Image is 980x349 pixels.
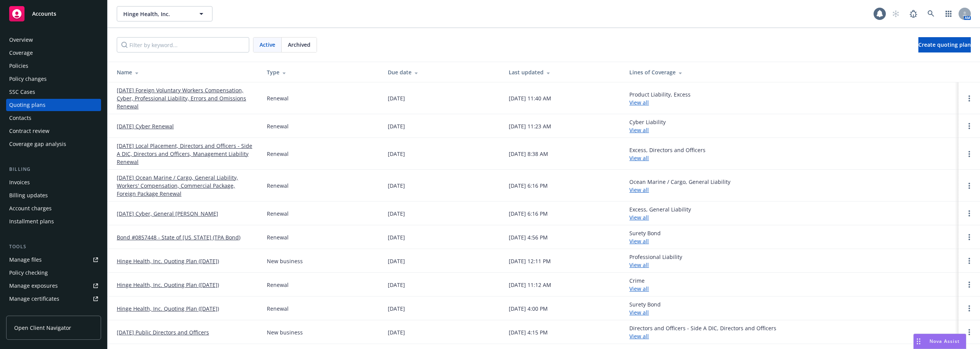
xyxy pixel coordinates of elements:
[629,214,649,221] a: View all
[509,257,551,265] div: [DATE] 12:11 PM
[888,6,903,21] a: Start snowing
[629,178,730,194] div: Ocean Marine / Cargo, General Liability
[929,338,960,344] span: Nova Assist
[629,90,691,107] div: Product Liability, Excess
[6,254,101,266] a: Manage files
[388,122,405,130] div: [DATE]
[6,99,101,111] a: Quoting plans
[629,261,649,269] a: View all
[965,280,974,289] a: Open options
[117,6,212,21] button: Hinge Health, Inc.
[388,233,405,241] div: [DATE]
[9,202,52,215] div: Account charges
[629,68,952,76] div: Lines of Coverage
[123,10,189,18] span: Hinge Health, Inc.
[6,73,101,85] a: Policy changes
[117,174,255,198] a: [DATE] Ocean Marine / Cargo, General Liability, Workers' Compensation, Commercial Package, Foreig...
[6,34,101,46] a: Overview
[9,86,35,98] div: SSC Cases
[509,182,548,190] div: [DATE] 6:16 PM
[629,324,776,340] div: Directors and Officers - Side A DIC, Directors and Officers
[6,86,101,98] a: SSC Cases
[965,149,974,159] a: Open options
[388,281,405,289] div: [DATE]
[509,210,548,218] div: [DATE] 6:16 PM
[965,209,974,218] a: Open options
[509,150,548,158] div: [DATE] 8:38 AM
[9,73,47,85] div: Policy changes
[117,68,255,76] div: Name
[6,112,101,124] a: Contacts
[6,202,101,215] a: Account charges
[629,253,682,269] div: Professional Liability
[267,150,289,158] div: Renewal
[6,280,101,292] a: Manage exposures
[906,6,921,21] a: Report a Bug
[267,281,289,289] div: Renewal
[9,34,33,46] div: Overview
[6,125,101,137] a: Contract review
[913,334,966,349] button: Nova Assist
[629,154,649,162] a: View all
[267,182,289,190] div: Renewal
[6,189,101,202] a: Billing updates
[6,47,101,59] a: Coverage
[509,68,617,76] div: Last updated
[267,305,289,313] div: Renewal
[117,210,218,218] a: [DATE] Cyber, General [PERSON_NAME]
[9,293,59,305] div: Manage certificates
[117,305,219,313] a: Hinge Health, Inc. Quoting Plan ([DATE])
[267,257,303,265] div: New business
[32,11,56,17] span: Accounts
[9,138,66,150] div: Coverage gap analysis
[6,306,101,318] a: Manage claims
[267,94,289,102] div: Renewal
[388,68,497,76] div: Due date
[9,267,48,279] div: Policy checking
[117,257,219,265] a: Hinge Health, Inc. Quoting Plan ([DATE])
[629,309,649,316] a: View all
[9,254,42,266] div: Manage files
[629,186,649,193] a: View all
[117,281,219,289] a: Hinge Health, Inc. Quoting Plan ([DATE])
[267,328,303,336] div: New business
[9,99,46,111] div: Quoting plans
[6,60,101,72] a: Policies
[9,60,28,72] div: Policies
[6,138,101,150] a: Coverage gap analysis
[388,328,405,336] div: [DATE]
[6,176,101,188] a: Invoices
[965,121,974,131] a: Open options
[267,68,376,76] div: Type
[629,99,649,106] a: View all
[629,229,661,245] div: Surety Bond
[6,3,101,25] a: Accounts
[965,94,974,103] a: Open options
[509,94,551,102] div: [DATE] 11:40 AM
[6,165,101,173] div: Billing
[629,126,649,134] a: View all
[629,277,649,293] div: Crime
[117,142,255,166] a: [DATE] Local Placement, Directors and Officers - Side A DIC, Directors and Officers, Management L...
[629,333,649,340] a: View all
[9,306,48,318] div: Manage claims
[9,112,31,124] div: Contacts
[6,267,101,279] a: Policy checking
[388,150,405,158] div: [DATE]
[267,210,289,218] div: Renewal
[509,328,548,336] div: [DATE] 4:15 PM
[267,122,289,130] div: Renewal
[965,181,974,190] a: Open options
[965,328,974,337] a: Open options
[629,285,649,292] a: View all
[509,305,548,313] div: [DATE] 4:00 PM
[6,293,101,305] a: Manage certificates
[388,182,405,190] div: [DATE]
[9,125,49,137] div: Contract review
[509,281,551,289] div: [DATE] 11:12 AM
[388,305,405,313] div: [DATE]
[388,257,405,265] div: [DATE]
[9,215,54,228] div: Installment plans
[9,280,58,292] div: Manage exposures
